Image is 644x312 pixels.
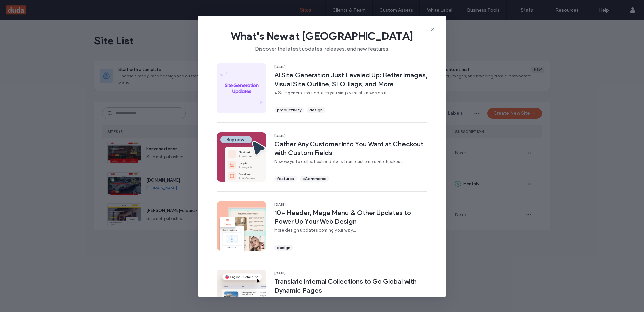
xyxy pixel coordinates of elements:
span: 4 Site generation updates you simply must know about. [274,90,427,96]
span: Gather Any Customer Info You Want at Checkout with Custom Fields [274,140,427,157]
span: What's New at [GEOGRAPHIC_DATA] [209,29,435,43]
span: design [277,245,290,251]
span: 10+ Header, Mega Menu & Other Updates to Power Up Your Web Design [274,208,427,226]
span: Translate Internal Collections to Go Global with Dynamic Pages [274,277,427,295]
span: design [309,107,323,113]
span: [DATE] [274,65,427,69]
span: AI Site Generation Just Leveled Up: Better Images, Visual Site Outline, SEO Tags, and More [274,71,427,88]
span: Discover the latest updates, releases, and new features. [209,43,435,53]
span: productivity [277,107,301,113]
span: [DATE] [274,271,427,276]
span: Hello, Bonjour, [GEOGRAPHIC_DATA] [PERSON_NAME]! Expand the global reach of your collection-based... [274,296,427,309]
span: features [277,176,294,182]
span: More design updates coming your way... [274,227,427,234]
span: New ways to collect extra details from customers at checkout. [274,158,427,165]
span: [DATE] [274,202,427,207]
span: eCommerce [302,176,326,182]
span: [DATE] [274,134,427,138]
